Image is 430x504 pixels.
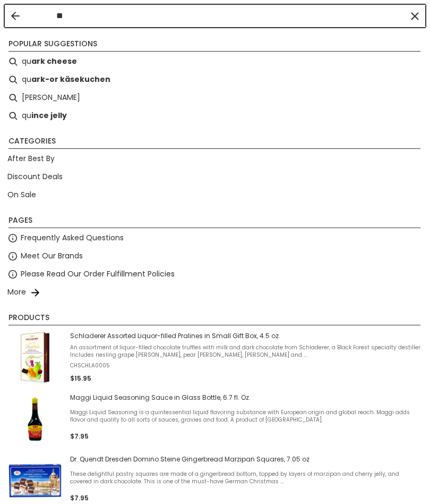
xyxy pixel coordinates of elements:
[70,344,422,359] span: An assortment of liquor-filled chocolate truffles with milk and dark chocolate from Schladerer, a...
[4,229,426,247] li: Frequently Asked Questions
[8,38,420,52] li: Popular suggestions
[21,268,175,280] a: Please Read Our Order Fulfillment Policies
[21,232,124,244] a: Frequently Asked Questions
[8,331,62,384] img: Schladerer Assorted Liquor-filled Pralines in Small Gift Box
[4,71,426,89] li: quark-or käsekuchen
[31,55,77,68] b: ark cheese
[4,107,426,125] li: quince jelly
[70,455,422,464] span: Dr. Quendt Dresden Domino Steine Gingerbread Marzipan Squares, 7.05 oz
[70,374,91,383] span: $15.95
[31,110,67,122] b: ince jelly
[7,153,55,165] a: After Best By
[4,283,426,301] li: More
[31,73,110,86] b: ark-or käsekuchen
[7,171,63,183] a: Discount Deals
[70,393,422,402] span: Maggi Liquid Seasoning Sauce in Glass Bottle, 6.7 fl. Oz.
[70,471,422,485] span: These delightful pastry squares are made of a gingerbread bottom, topped by layers of marzipan an...
[4,53,426,71] li: quark cheese
[70,332,422,340] span: Schladerer Assorted Liquor-filled Pralines in Small Gift Box, 4.5 oz.
[11,12,20,20] button: Back
[70,432,89,441] span: $7.95
[4,247,426,265] li: Meet Our Brands
[4,150,426,168] li: After Best By
[8,136,420,149] li: Categories
[8,392,62,446] img: Maggi Seasoning Sauce
[70,409,422,424] span: Maggi Liquid Seasoning is a quintessential liquid flavoring substance with European origin and gl...
[4,265,426,283] li: Please Read Our Order Fulfillment Policies
[4,168,426,186] li: Discount Deals
[4,326,426,388] li: Schladerer Assorted Liquor-filled Pralines in Small Gift Box, 4.5 oz.
[8,215,420,228] li: Pages
[8,312,420,325] li: Products
[8,331,422,384] a: Schladerer Assorted Liquor-filled Pralines in Small Gift BoxSchladerer Assorted Liquor-filled Pra...
[70,362,422,369] span: CHSCHLA0005
[7,189,36,201] a: On Sale
[409,11,420,21] button: Clear
[4,89,426,107] li: dr quendt
[8,392,422,446] a: Maggi Seasoning SauceMaggi Liquid Seasoning Sauce in Glass Bottle, 6.7 fl. Oz.Maggi Liquid Season...
[21,250,83,262] a: Meet Our Brands
[70,493,89,502] span: $7.95
[4,388,426,450] li: Maggi Liquid Seasoning Sauce in Glass Bottle, 6.7 fl. Oz.
[4,186,426,204] li: On Sale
